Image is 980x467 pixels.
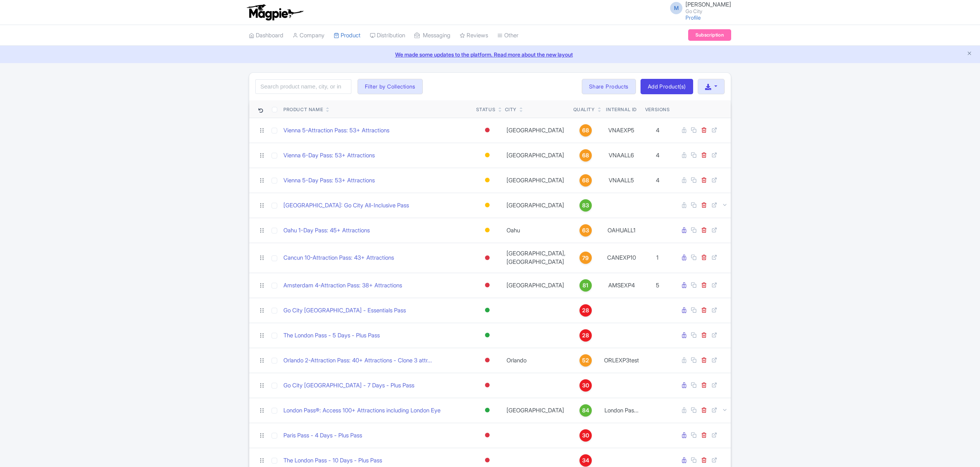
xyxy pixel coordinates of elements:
td: VNAEXP5 [601,118,642,143]
a: [GEOGRAPHIC_DATA]: Go City All-Inclusive Pass [283,201,409,210]
div: Active [483,330,491,341]
span: 68 [582,176,589,185]
span: 63 [582,226,589,235]
span: 81 [583,281,588,290]
td: [GEOGRAPHIC_DATA] [502,143,570,168]
span: [PERSON_NAME] [685,1,731,8]
a: Share Products [582,79,636,94]
div: Inactive [483,455,491,466]
a: The London Pass - 10 Days - Plus Pass [283,456,382,465]
a: 63 [573,224,598,237]
span: 83 [582,201,589,210]
a: 68 [573,124,598,137]
span: 68 [582,151,589,160]
button: Filter by Collections [358,79,423,94]
span: 4 [656,127,659,134]
td: [GEOGRAPHIC_DATA] [502,273,570,298]
a: Go City [GEOGRAPHIC_DATA] - Essentials Pass [283,306,406,315]
td: Orlando [502,348,570,373]
div: Building [483,200,491,211]
td: Oahu [502,218,570,243]
div: Inactive [483,430,491,441]
a: Reviews [460,25,488,46]
a: 30 [573,429,598,442]
td: [GEOGRAPHIC_DATA] [502,168,570,193]
div: Inactive [483,252,491,264]
span: 79 [582,254,589,262]
td: [GEOGRAPHIC_DATA], [GEOGRAPHIC_DATA] [502,243,570,273]
a: London Pass®: Access 100+ Attractions including London Eye [283,406,440,415]
td: London Pas... [601,398,642,423]
span: 34 [582,456,589,465]
span: 68 [582,126,589,135]
a: 83 [573,199,598,212]
div: Quality [573,106,595,113]
a: 79 [573,252,598,264]
div: Building [483,175,491,186]
div: Inactive [483,380,491,391]
td: VNAALL5 [601,168,642,193]
a: Other [497,25,518,46]
span: 28 [582,306,589,315]
span: M [670,2,682,14]
span: 30 [582,431,589,440]
a: Paris Pass - 4 Days - Plus Pass [283,431,362,440]
a: Vienna 5-Day Pass: 53+ Attractions [283,176,375,185]
a: Go City [GEOGRAPHIC_DATA] - 7 Days - Plus Pass [283,381,414,390]
div: Inactive [483,125,491,136]
span: 52 [582,356,589,365]
a: We made some updates to the platform. Read more about the new layout [5,50,975,58]
span: 1 [656,254,659,261]
th: Internal ID [601,100,642,118]
a: 84 [573,404,598,417]
a: Profile [685,14,701,21]
button: Close announcement [967,50,972,58]
a: 81 [573,279,598,292]
a: Company [293,25,324,46]
span: 84 [582,406,589,415]
a: Oahu 1-Day Pass: 45+ Attractions [283,226,370,235]
a: Orlando 2-Attraction Pass: 40+ Attractions - Clone 3 attr... [283,356,432,365]
div: Active [483,405,491,416]
a: Subscription [688,29,731,41]
small: Go City [685,9,731,14]
a: 28 [573,329,598,342]
span: 4 [656,152,659,159]
div: Product Name [283,106,323,113]
td: OAHUALL1 [601,218,642,243]
a: Vienna 6-Day Pass: 53+ Attractions [283,151,375,160]
div: Inactive [483,280,491,291]
div: Building [483,225,491,236]
a: Messaging [414,25,450,46]
a: Add Product(s) [641,79,693,94]
span: 5 [656,282,659,289]
a: 68 [573,174,598,187]
td: [GEOGRAPHIC_DATA] [502,193,570,218]
th: Versions [642,100,673,118]
div: Building [483,150,491,161]
div: Inactive [483,355,491,366]
a: Distribution [370,25,405,46]
span: 30 [582,381,589,390]
td: [GEOGRAPHIC_DATA] [502,398,570,423]
a: 28 [573,304,598,317]
td: CANEXP10 [601,243,642,273]
a: 30 [573,379,598,392]
input: Search product name, city, or interal id [255,79,351,94]
div: Status [476,106,496,113]
a: 34 [573,454,598,467]
div: Active [483,305,491,316]
a: M [PERSON_NAME] Go City [665,2,731,14]
a: Amsterdam 4-Attraction Pass: 38+ Attractions [283,281,402,290]
td: [GEOGRAPHIC_DATA] [502,118,570,143]
a: 52 [573,354,598,367]
td: AMSEXP4 [601,273,642,298]
a: Product [334,25,361,46]
a: Cancun 10-Attraction Pass: 43+ Attractions [283,254,394,262]
a: 68 [573,149,598,162]
a: Dashboard [249,25,283,46]
img: logo-ab69f6fb50320c5b225c76a69d11143b.png [245,4,305,21]
div: City [505,106,516,113]
a: The London Pass - 5 Days - Plus Pass [283,331,380,340]
a: Vienna 5-Attraction Pass: 53+ Attractions [283,126,389,135]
